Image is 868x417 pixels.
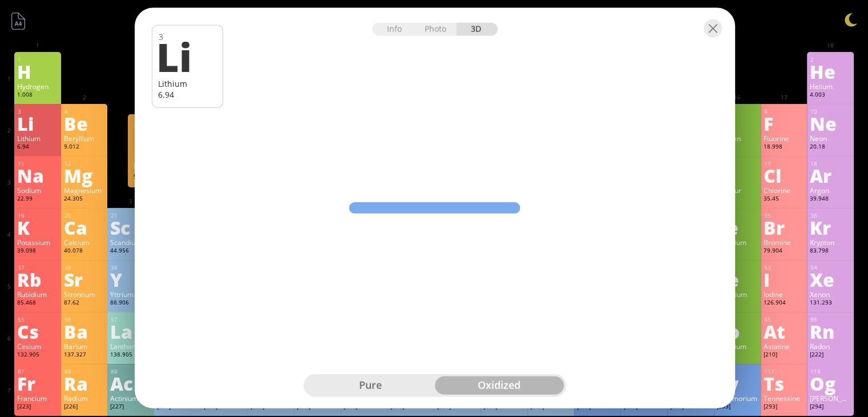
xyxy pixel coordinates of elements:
[810,166,851,185] div: Ar
[17,186,58,195] div: Sodium
[810,299,851,308] div: 131.293
[110,322,151,340] div: La
[717,143,758,152] div: 15.999
[810,394,851,403] div: [PERSON_NAME]
[810,403,851,412] div: [294]
[810,238,851,247] div: Krypton
[111,264,151,271] div: 39
[64,316,105,323] div: 56
[64,238,105,247] div: Calcium
[18,56,58,63] div: 1
[6,6,862,29] h1: Talbica. Interactive chemistry
[810,91,851,100] div: 4.003
[17,82,58,91] div: Hydrogen
[717,264,758,271] div: 52
[764,143,805,152] div: 18.998
[64,403,105,412] div: [226]
[717,134,758,143] div: Oxygen
[764,195,805,204] div: 35.45
[110,342,151,351] div: Lanthanum
[17,218,58,236] div: K
[717,316,758,323] div: 84
[810,134,851,143] div: Neon
[415,23,457,36] div: Photo
[17,342,58,351] div: Cesium
[810,62,851,81] div: He
[717,247,758,256] div: 78.971
[810,143,851,152] div: 20.18
[764,238,805,247] div: Bromine
[810,114,851,133] div: Ne
[17,134,58,143] div: Lithium
[134,171,185,181] div: 9.012
[764,290,805,299] div: Iodine
[717,394,758,403] div: Livermorium
[717,368,758,375] div: 116
[17,299,58,308] div: 85.468
[110,374,151,392] div: Ac
[110,290,151,299] div: Yttrium
[810,270,851,288] div: Xe
[810,247,851,256] div: 83.798
[435,376,564,394] div: oxidized
[717,218,758,236] div: Se
[17,195,58,204] div: 22.99
[717,160,758,167] div: 16
[133,135,184,153] div: Be
[764,299,805,308] div: 126.904
[64,270,105,288] div: Sr
[64,114,105,133] div: Be
[64,342,105,351] div: Barium
[111,212,151,219] div: 21
[306,376,435,394] div: pure
[810,56,851,63] div: 2
[764,247,805,256] div: 79.904
[717,114,758,133] div: O
[64,290,105,299] div: Strontium
[810,264,851,271] div: 54
[764,342,805,351] div: Astatine
[764,160,805,167] div: 17
[17,247,58,256] div: 39.098
[764,186,805,195] div: Chlorine
[764,316,805,323] div: 85
[17,394,58,403] div: Francium
[764,218,805,236] div: Br
[18,316,58,323] div: 55
[18,160,58,167] div: 11
[17,403,58,412] div: [223]
[717,374,758,392] div: Lv
[64,134,105,143] div: Beryllium
[764,368,805,375] div: 117
[717,108,758,115] div: 8
[17,238,58,247] div: Potassium
[717,342,758,351] div: Polonium
[764,108,805,115] div: 9
[17,374,58,392] div: Fr
[64,108,105,115] div: 4
[764,264,805,271] div: 53
[764,166,805,185] div: Cl
[764,394,805,403] div: Tennessine
[110,238,151,247] div: Scandium
[17,270,58,288] div: Rb
[810,368,851,375] div: 118
[18,368,58,375] div: 87
[17,322,58,340] div: Cs
[764,114,805,133] div: F
[810,290,851,299] div: Xenon
[810,160,851,167] div: 18
[111,316,151,323] div: 57
[717,212,758,219] div: 34
[717,166,758,185] div: S
[17,290,58,299] div: Rubidium
[17,143,58,152] div: 6.94
[158,89,217,100] div: 6.94
[110,299,151,308] div: 88.906
[717,322,758,340] div: Po
[64,160,105,167] div: 12
[64,212,105,219] div: 20
[810,218,851,236] div: Kr
[717,238,758,247] div: Selenium
[810,322,851,340] div: Rn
